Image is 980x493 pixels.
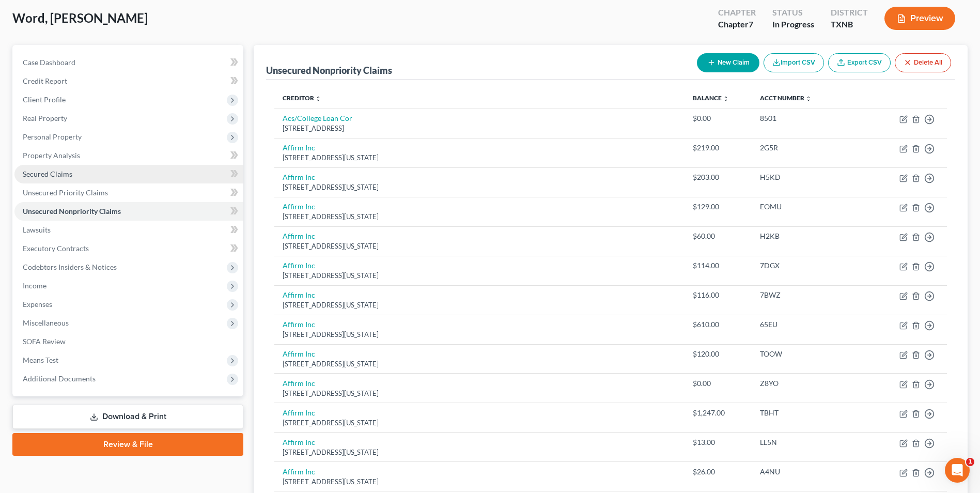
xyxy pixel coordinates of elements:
div: [STREET_ADDRESS][US_STATE] [283,389,676,398]
span: Word, [PERSON_NAME] [12,10,148,25]
div: [STREET_ADDRESS][US_STATE] [283,477,676,487]
a: SOFA Review [14,332,243,351]
div: 8501 [760,113,868,124]
a: Review & File [12,433,243,456]
i: unfold_more [805,96,812,102]
span: Income [23,281,46,290]
button: New Claim [697,53,759,72]
div: $60.00 [693,231,743,241]
span: Real Property [23,114,67,122]
span: 7 [749,19,753,29]
iframe: Intercom live chat [945,458,970,483]
div: [STREET_ADDRESS][US_STATE] [283,182,676,192]
span: Unsecured Priority Claims [23,188,108,197]
div: Unsecured Nonpriority Claims [266,64,392,76]
a: Lawsuits [14,221,243,239]
div: $114.00 [693,260,743,271]
div: [STREET_ADDRESS][US_STATE] [283,330,676,340]
div: [STREET_ADDRESS][US_STATE] [283,271,676,281]
a: Affirm Inc [283,438,315,446]
span: Case Dashboard [23,58,75,67]
div: [STREET_ADDRESS][US_STATE] [283,241,676,251]
div: $610.00 [693,319,743,330]
div: [STREET_ADDRESS] [283,124,676,133]
div: Z8YO [760,378,868,389]
div: [STREET_ADDRESS][US_STATE] [283,300,676,310]
div: $203.00 [693,172,743,182]
div: $0.00 [693,113,743,124]
a: Executory Contracts [14,239,243,258]
a: Affirm Inc [283,290,315,299]
a: Acs/College Loan Cor [283,114,352,122]
div: A4NU [760,467,868,477]
div: In Progress [772,19,814,30]
a: Affirm Inc [283,467,315,476]
div: H2KB [760,231,868,241]
span: Personal Property [23,132,82,141]
a: Export CSV [828,53,891,72]
div: TOOW [760,349,868,359]
a: Affirm Inc [283,379,315,388]
div: $219.00 [693,143,743,153]
div: Chapter [718,19,756,30]
a: Acct Number unfold_more [760,94,812,102]
span: Lawsuits [23,225,51,234]
div: [STREET_ADDRESS][US_STATE] [283,212,676,222]
a: Affirm Inc [283,320,315,329]
a: Unsecured Nonpriority Claims [14,202,243,221]
span: Means Test [23,356,58,364]
button: Preview [884,7,955,30]
div: 65EU [760,319,868,330]
span: Executory Contracts [23,244,89,253]
a: Credit Report [14,72,243,90]
a: Secured Claims [14,165,243,183]
div: 7DGX [760,260,868,271]
a: Affirm Inc [283,349,315,358]
a: Case Dashboard [14,53,243,72]
div: H5KD [760,172,868,182]
div: [STREET_ADDRESS][US_STATE] [283,359,676,369]
div: District [831,7,868,19]
div: $129.00 [693,202,743,212]
span: Miscellaneous [23,318,69,327]
a: Affirm Inc [283,408,315,417]
div: 2G5R [760,143,868,153]
div: LL5N [760,437,868,448]
a: Affirm Inc [283,173,315,181]
div: [STREET_ADDRESS][US_STATE] [283,448,676,457]
a: Download & Print [12,405,243,429]
span: Property Analysis [23,151,80,160]
span: Credit Report [23,76,67,85]
div: $120.00 [693,349,743,359]
i: unfold_more [723,96,729,102]
i: unfold_more [315,96,321,102]
div: TXNB [831,19,868,30]
button: Import CSV [764,53,824,72]
div: Status [772,7,814,19]
span: Unsecured Nonpriority Claims [23,207,121,215]
div: [STREET_ADDRESS][US_STATE] [283,418,676,428]
div: $1,247.00 [693,408,743,418]
span: Client Profile [23,95,66,104]
span: Secured Claims [23,170,72,178]
span: SOFA Review [23,337,66,346]
div: $0.00 [693,378,743,389]
div: TBHT [760,408,868,418]
div: Chapter [718,7,756,19]
span: Additional Documents [23,374,96,383]
div: EOMU [760,202,868,212]
a: Affirm Inc [283,232,315,240]
button: Delete All [895,53,951,72]
div: $13.00 [693,437,743,448]
a: Affirm Inc [283,143,315,152]
span: 1 [966,458,974,466]
span: Codebtors Insiders & Notices [23,263,117,271]
a: Affirm Inc [283,261,315,270]
span: Expenses [23,300,52,309]
a: Balance unfold_more [693,94,729,102]
div: [STREET_ADDRESS][US_STATE] [283,153,676,163]
a: Creditor unfold_more [283,94,321,102]
a: Affirm Inc [283,202,315,211]
a: Property Analysis [14,146,243,165]
div: $116.00 [693,290,743,300]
